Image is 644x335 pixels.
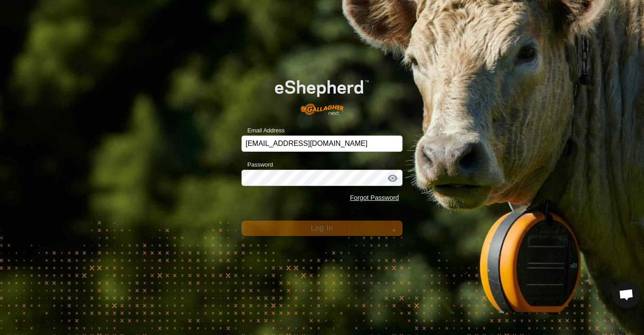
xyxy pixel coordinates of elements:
[311,224,333,232] span: Log In
[258,67,386,122] img: E-shepherd Logo
[241,126,285,135] label: Email Address
[241,160,273,169] label: Password
[241,221,402,236] button: Log In
[350,194,399,201] a: Forgot Password
[613,281,640,308] div: Open chat
[241,136,402,152] input: Email Address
